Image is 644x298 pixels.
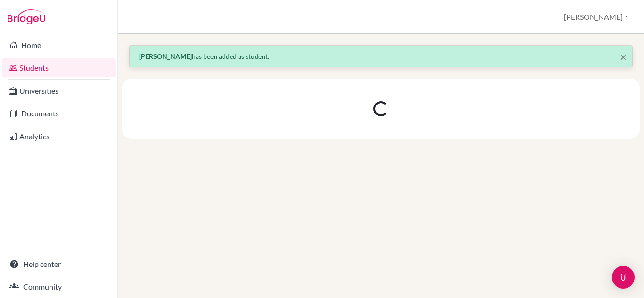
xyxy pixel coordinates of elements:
button: [PERSON_NAME] [560,8,633,26]
a: Documents [2,104,116,123]
a: Help center [2,255,116,274]
p: has been added as student. [139,51,623,61]
div: Open Intercom Messenger [612,266,635,289]
button: Close [620,51,627,63]
a: Students [2,58,116,77]
a: Home [2,36,116,55]
a: Universities [2,81,116,100]
strong: [PERSON_NAME] [139,52,192,60]
img: Bridge-U [8,9,45,24]
span: × [620,50,627,64]
a: Analytics [2,127,116,146]
a: Community [2,277,116,296]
